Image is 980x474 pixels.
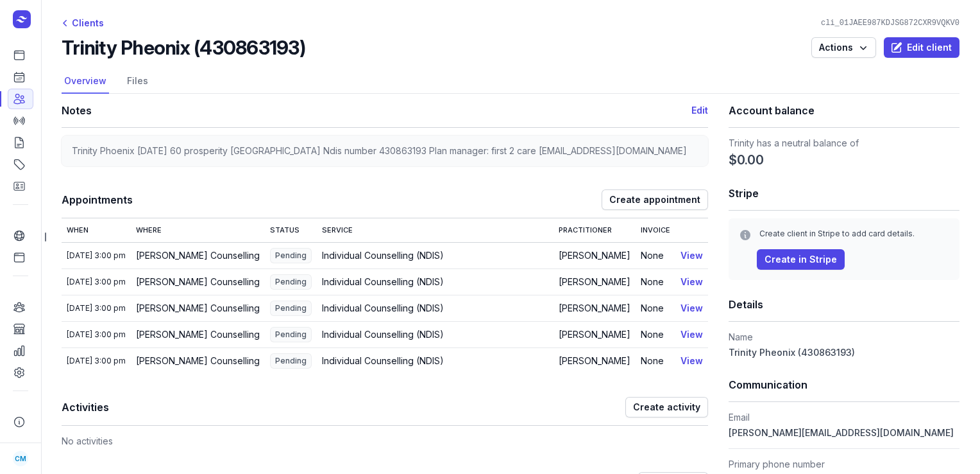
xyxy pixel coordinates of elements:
span: Trinity Phoenix [DATE] 60 prosperity [GEOGRAPHIC_DATA] Ndis number 430863193 Plan manager: first ... [72,145,687,156]
span: Create appointment [609,192,700,207]
td: [PERSON_NAME] Counselling [131,242,265,268]
a: View [680,303,703,313]
td: Individual Counselling (NDIS) [317,295,553,321]
div: [DATE] 3:00 pm [67,303,126,313]
th: Where [131,218,265,242]
dt: Primary phone number [729,457,959,472]
td: None [636,321,675,347]
div: cli_01JAEE987KDJSG872CXR9VQKV0 [816,18,965,28]
a: View [680,355,703,366]
td: [PERSON_NAME] [553,242,636,268]
th: Practitioner [553,218,636,242]
span: [PERSON_NAME][EMAIL_ADDRESS][DOMAIN_NAME] [729,427,954,438]
td: None [636,268,675,295]
div: Create client in Stripe to add card details. [759,229,949,239]
td: Individual Counselling (NDIS) [317,268,553,295]
span: $0.00 [729,151,764,169]
div: [DATE] 3:00 pm [67,329,126,340]
button: Edit [691,103,708,118]
h1: Notes [62,101,691,119]
span: Edit client [891,40,952,55]
th: Status [265,218,317,242]
div: [DATE] 3:00 pm [67,250,126,261]
div: [DATE] 3:00 pm [67,356,126,366]
td: None [636,347,675,374]
td: [PERSON_NAME] [553,347,636,374]
a: View [680,329,703,340]
button: Actions [811,37,876,58]
span: Create activity [633,399,700,415]
h2: Trinity Pheonix (430863193) [62,36,305,59]
span: Trinity has a neutral balance of [729,137,859,148]
h1: Communication [729,376,959,394]
td: [PERSON_NAME] Counselling [131,268,265,295]
th: Invoice [636,218,675,242]
td: None [636,242,675,268]
td: [PERSON_NAME] Counselling [131,295,265,321]
h1: Account balance [729,101,959,119]
span: Actions [819,40,868,55]
td: [PERSON_NAME] [553,295,636,321]
h1: Details [729,295,959,313]
h1: Stripe [729,184,959,202]
div: [DATE] 3:00 pm [67,277,126,287]
a: View [680,276,703,287]
span: Pending [270,274,312,290]
a: View [680,250,703,261]
td: [PERSON_NAME] [553,268,636,295]
td: Individual Counselling (NDIS) [317,242,553,268]
a: Overview [62,69,109,94]
nav: Tabs [62,69,959,94]
span: Pending [270,301,312,316]
a: Files [124,69,151,94]
dt: Email [729,410,959,425]
span: Pending [270,353,312,369]
td: [PERSON_NAME] Counselling [131,347,265,374]
h1: Activities [62,398,625,416]
span: Create in Stripe [765,252,837,267]
span: Pending [270,248,312,263]
span: CM [15,451,26,466]
h1: Appointments [62,191,602,209]
div: Clients [62,15,104,31]
button: Edit client [884,37,959,58]
th: Service [317,218,553,242]
th: When [62,218,131,242]
td: None [636,295,675,321]
td: [PERSON_NAME] Counselling [131,321,265,347]
span: Trinity Pheonix (430863193) [729,347,855,358]
td: [PERSON_NAME] [553,321,636,347]
span: Pending [270,327,312,342]
dt: Name [729,329,959,345]
div: No activities [62,426,708,449]
td: Individual Counselling (NDIS) [317,347,553,374]
td: Individual Counselling (NDIS) [317,321,553,347]
button: Create in Stripe [757,249,845,270]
